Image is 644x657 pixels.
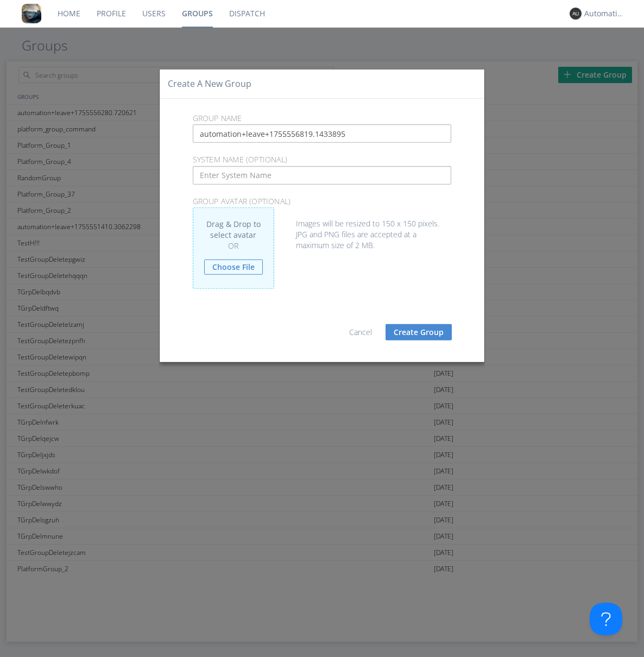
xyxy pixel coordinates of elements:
[185,154,460,166] p: System Name (optional)
[193,166,452,184] input: Enter System Name
[204,260,263,275] a: Choose File
[570,8,582,20] img: 373638.png
[185,195,460,207] p: Group Avatar (optional)
[185,112,460,124] p: Group Name
[22,4,41,23] img: 8ff700cf5bab4eb8a436322861af2272
[386,324,452,340] button: Create Group
[584,8,625,19] div: Automation+0004
[349,327,372,337] a: Cancel
[168,78,251,90] h4: Create a New Group
[204,241,263,251] div: OR
[193,124,452,143] input: Enter Group Name
[193,207,274,289] div: Drag & Drop to select avatar
[193,207,452,251] div: Images will be resized to 150 x 150 pixels. JPG and PNG files are accepted at a maximum size of 2...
